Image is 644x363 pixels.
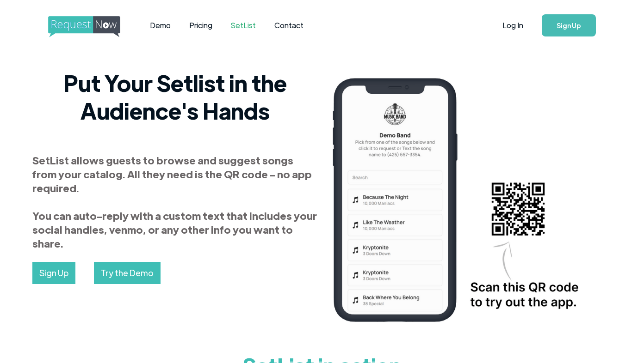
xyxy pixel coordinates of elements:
[265,11,313,40] a: Contact
[141,11,180,40] a: Demo
[48,16,118,35] a: home
[32,153,317,250] strong: SetList allows guests to browse and suggest songs from your catalog. All they need is the QR code...
[180,11,222,40] a: Pricing
[542,14,596,36] a: Sign Up
[32,262,75,284] a: Sign Up
[32,69,317,124] h2: Put Your Setlist in the Audience's Hands
[48,16,137,37] img: requestnow logo
[94,262,161,284] a: Try the Demo
[493,9,533,42] a: Log In
[222,11,265,40] a: SetList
